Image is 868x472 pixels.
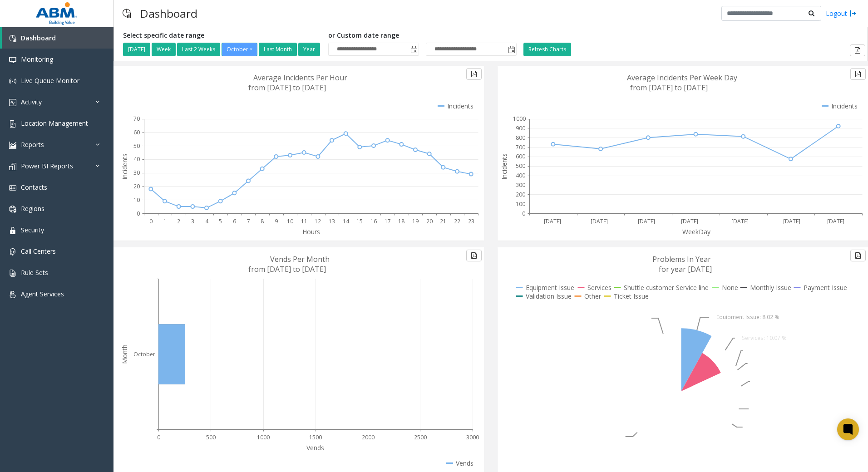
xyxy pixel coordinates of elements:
text: 300 [516,181,525,189]
span: Security [21,226,44,234]
text: 500 [206,433,216,441]
text: 22 [454,217,460,225]
text: 800 [516,134,525,142]
text: [DATE] [591,217,608,225]
img: 'icon' [9,99,16,106]
text: 20 [133,182,140,190]
span: Agent Services [21,290,64,298]
span: Regions [21,204,44,213]
text: 600 [516,152,525,160]
text: Vends Per Month [270,254,330,264]
text: Equipment Issue: 8.02 % [716,313,779,321]
text: 700 [516,143,525,151]
text: 0 [137,210,140,217]
text: 400 [516,172,525,179]
text: 200 [516,191,525,198]
text: Hours [302,227,320,236]
text: 0 [522,210,525,217]
a: Logout [826,9,857,18]
text: Vends [306,443,324,452]
text: 4 [205,217,209,225]
text: 2000 [362,433,375,441]
text: [DATE] [544,217,561,225]
text: 12 [315,217,321,225]
span: Call Centers [21,247,56,256]
span: Activity [21,98,42,106]
text: 10 [133,196,140,204]
text: Average Incidents Per Hour [253,73,347,83]
text: Month [120,344,129,364]
button: Last Month [259,43,297,56]
text: 15 [356,217,363,225]
img: 'icon' [9,270,16,277]
text: 6 [233,217,236,225]
img: 'icon' [9,163,16,170]
span: Toggle popup [506,43,516,56]
img: 'icon' [9,248,16,256]
text: [DATE] [638,217,655,225]
span: Location Management [21,119,88,128]
img: 'icon' [9,56,16,64]
a: Dashboard [2,27,113,49]
img: 'icon' [9,227,16,234]
text: 0 [157,433,160,441]
text: 2500 [414,433,427,441]
text: 1000 [513,115,526,123]
span: Toggle popup [409,43,419,56]
text: 3 [191,217,194,225]
text: Problems In Year [652,254,711,264]
text: [DATE] [681,217,698,225]
text: 5 [219,217,222,225]
text: [DATE] [827,217,844,225]
text: 9 [275,217,278,225]
span: Live Queue Monitor [21,76,79,85]
text: 10 [287,217,293,225]
h5: Select specific date range [123,32,321,39]
button: October [222,43,257,56]
button: Refresh Charts [523,43,571,56]
h3: Dashboard [136,2,202,25]
text: 60 [133,128,140,136]
text: [DATE] [731,217,749,225]
text: 1500 [309,433,322,441]
button: Export to pdf [466,68,482,80]
button: Export to pdf [850,68,866,80]
text: from [DATE] to [DATE] [248,83,326,93]
text: 23 [468,217,474,225]
text: from [DATE] to [DATE] [248,264,326,274]
img: 'icon' [9,35,16,42]
button: Year [298,43,320,56]
text: 21 [440,217,446,225]
text: 16 [370,217,377,225]
text: Incidents [500,153,508,180]
h5: or Custom date range [328,32,517,39]
text: 3000 [466,433,479,441]
img: logout [849,9,857,18]
text: 11 [301,217,307,225]
text: WeekDay [682,227,711,236]
text: 1 [163,217,167,225]
button: Export to pdf [850,250,866,261]
span: Power BI Reports [21,162,73,170]
text: 2 [177,217,180,225]
img: 'icon' [9,291,16,298]
button: Export to pdf [466,250,482,261]
span: Monitoring [21,55,53,64]
text: 20 [426,217,433,225]
text: Average Incidents Per Week Day [627,73,737,83]
text: Incidents [120,153,129,180]
text: 50 [133,142,140,150]
text: 1000 [257,433,270,441]
img: 'icon' [9,78,16,85]
text: Services: 10.07 % [742,334,787,342]
text: 100 [516,200,525,208]
button: Last 2 Weeks [177,43,220,56]
text: 14 [343,217,350,225]
text: 17 [385,217,391,225]
text: 900 [516,124,525,132]
span: Contacts [21,183,47,192]
text: 7 [247,217,250,225]
text: 70 [133,115,140,123]
img: 'icon' [9,142,16,149]
text: 8 [261,217,264,225]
